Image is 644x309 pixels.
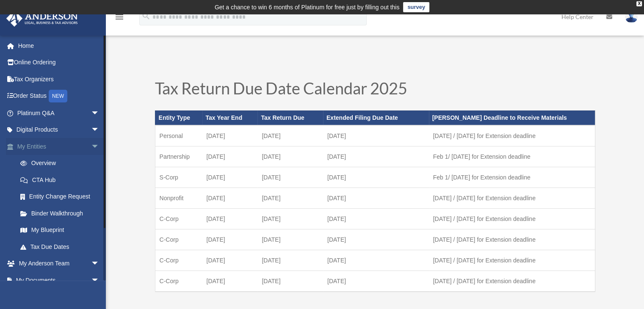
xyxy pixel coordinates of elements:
td: [DATE] / [DATE] for Extension deadline [429,250,595,270]
a: Platinum Q&Aarrow_drop_down [6,105,112,121]
a: CTA Hub [12,171,112,188]
td: [DATE] [323,208,429,229]
span: arrow_drop_down [91,272,108,289]
td: [DATE] [202,167,258,188]
div: close [636,1,642,6]
a: Home [6,37,112,54]
td: [DATE] / [DATE] for Extension deadline [429,125,595,146]
td: [DATE] [323,250,429,270]
td: [DATE] [257,270,323,292]
a: Digital Productsarrow_drop_down [6,121,112,138]
td: [DATE] [257,250,323,270]
td: [DATE] / [DATE] for Extension deadline [429,208,595,229]
i: menu [114,12,124,22]
td: Personal [155,125,202,146]
a: My Anderson Teamarrow_drop_down [6,255,112,272]
td: [DATE] [202,208,258,229]
a: My Entitiesarrow_drop_down [6,138,112,155]
td: [DATE] [323,167,429,188]
td: Nonprofit [155,188,202,208]
span: arrow_drop_down [91,121,108,139]
td: [DATE] [323,270,429,292]
td: [DATE] / [DATE] for Extension deadline [429,270,595,292]
td: [DATE] [202,188,258,208]
td: [DATE] [257,146,323,167]
td: Feb 1/ [DATE] for Extension deadline [429,146,595,167]
h1: Tax Return Due Date Calendar 2025 [155,80,595,100]
td: C-Corp [155,208,202,229]
td: [DATE] / [DATE] for Extension deadline [429,229,595,250]
td: Partnership [155,146,202,167]
td: [DATE] [257,208,323,229]
div: Get a chance to win 6 months of Platinum for free just by filling out this [215,2,400,12]
td: [DATE] / [DATE] for Extension deadline [429,188,595,208]
a: menu [114,15,124,22]
a: Overview [12,155,112,172]
td: Feb 1/ [DATE] for Extension deadline [429,167,595,188]
span: arrow_drop_down [91,105,108,122]
td: C-Corp [155,270,202,292]
td: [DATE] [323,229,429,250]
i: search [141,11,151,21]
td: [DATE] [257,125,323,146]
a: Binder Walkthrough [12,205,112,222]
td: [DATE] [202,229,258,250]
th: Tax Return Due [257,110,323,125]
td: S-Corp [155,167,202,188]
td: [DATE] [257,229,323,250]
th: Extended Filing Due Date [323,110,429,125]
a: Tax Organizers [6,71,112,88]
td: C-Corp [155,229,202,250]
a: survey [403,2,429,12]
a: Entity Change Request [12,188,112,205]
img: User Pic [625,11,638,23]
a: Tax Due Dates [12,238,108,255]
td: [DATE] [202,250,258,270]
img: Anderson Advisors Platinum Portal [4,10,80,27]
a: Order StatusNEW [6,88,112,105]
td: [DATE] [257,188,323,208]
td: [DATE] [323,125,429,146]
a: Online Ordering [6,54,112,71]
td: [DATE] [257,167,323,188]
a: My Documentsarrow_drop_down [6,272,112,289]
td: [DATE] [202,125,258,146]
a: My Blueprint [12,222,112,239]
th: Entity Type [155,110,202,125]
span: arrow_drop_down [91,255,108,273]
th: Tax Year End [202,110,258,125]
th: [PERSON_NAME] Deadline to Receive Materials [429,110,595,125]
td: [DATE] [202,146,258,167]
span: arrow_drop_down [91,138,108,155]
td: [DATE] [323,146,429,167]
td: C-Corp [155,250,202,270]
div: NEW [49,90,67,102]
td: [DATE] [202,270,258,292]
td: [DATE] [323,188,429,208]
